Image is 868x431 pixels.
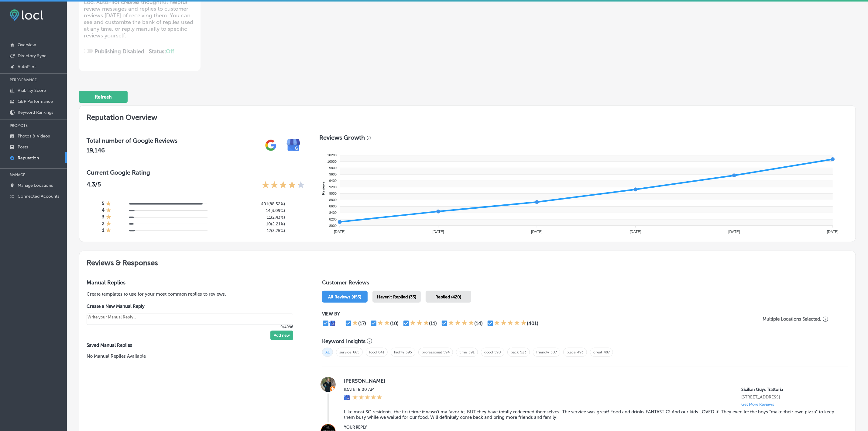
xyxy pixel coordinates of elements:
a: 493 [577,350,584,354]
p: VIEW BY [322,311,743,317]
a: 594 [443,350,450,354]
label: YOUR REPLY [344,425,839,429]
h5: 17 ( 3.75% ) [222,228,285,233]
a: service [339,350,352,354]
h5: 10 ( 2.21% ) [222,221,285,227]
tspan: 8000 [329,224,336,228]
div: 5 Stars [352,395,382,401]
h4: 5 [102,201,104,207]
a: good [484,350,493,354]
tspan: 9000 [329,192,336,195]
a: great [593,350,602,354]
label: [PERSON_NAME] [344,378,839,384]
p: Photos & Videos [18,134,50,139]
h3: Keyword Insights [322,338,365,345]
span: All [322,348,333,357]
tspan: 8400 [329,211,336,215]
p: Multiple Locations Selected. [763,316,822,322]
a: 641 [378,350,384,354]
div: (14) [474,321,483,326]
h4: 4 [102,207,105,214]
div: 4.3 Stars [262,181,305,190]
h3: Total number of Google Reviews [87,137,177,144]
h2: 19,146 [87,147,177,154]
img: fda3e92497d09a02dc62c9cd864e3231.png [10,9,43,21]
a: back [511,350,519,354]
button: Add new [270,331,293,340]
a: highly [394,350,404,354]
h1: Customer Reviews [322,279,848,288]
p: Manage Locations [18,183,53,188]
div: (10) [390,321,399,326]
a: 590 [494,350,501,354]
a: time [459,350,467,354]
h3: Reviews Growth [320,134,365,141]
p: Reputation [18,155,39,161]
p: Create templates to use for your most common replies to reviews. [87,291,303,297]
a: place [567,350,576,354]
div: 1 Star [106,221,112,228]
tspan: 9400 [329,179,336,182]
span: All Reviews (453) [328,294,362,300]
p: Get More Reviews [741,402,774,407]
img: e7ababfa220611ac49bdb491a11684a6.png [282,134,305,157]
tspan: 10200 [327,153,337,157]
div: 1 Star [106,201,111,207]
p: AutoPilot [18,64,36,69]
div: (11) [429,321,437,326]
tspan: 10000 [327,160,337,163]
tspan: [DATE] [728,230,740,234]
h5: 11 ( 2.43% ) [222,215,285,220]
a: 507 [551,350,557,354]
h4: 3 [102,214,105,221]
button: Refresh [79,91,128,103]
div: 3 Stars [410,320,429,327]
tspan: 8800 [329,198,336,202]
a: professional [422,350,442,354]
label: [DATE] 8:00 AM [344,387,382,392]
tspan: [DATE] [531,230,543,234]
tspan: [DATE] [827,230,839,234]
label: Saved Manual Replies [87,342,303,348]
p: No Manual Replies Available [87,353,303,360]
h3: Current Google Rating [87,169,305,176]
p: 9800 W Skye Canyon Park Dr Suite 190 [741,395,839,400]
span: Haven't Replied (33) [377,294,416,300]
tspan: 9600 [329,172,336,176]
p: 0/4096 [87,325,293,329]
tspan: 8600 [329,205,336,208]
a: 685 [353,350,359,354]
p: Connected Accounts [18,194,59,199]
a: friendly [536,350,549,354]
a: 523 [520,350,527,354]
tspan: 8200 [329,217,336,221]
img: gPZS+5FD6qPJAAAAABJRU5ErkJggg== [259,134,282,157]
div: 1 Star [106,207,112,214]
h4: 2 [102,221,105,228]
blockquote: Like most SC residents, the first time it wasn't my favorite, BUT they have totally redeemed them... [344,409,839,420]
div: 2 Stars [377,320,390,327]
a: 595 [406,350,412,354]
div: (17) [358,321,366,326]
div: 1 Star [106,228,111,234]
p: Keyword Rankings [18,110,53,115]
h3: Manual Replies [87,279,303,286]
a: 591 [468,350,475,354]
a: food [369,350,377,354]
tspan: [DATE] [630,230,641,234]
p: GBP Performance [18,99,53,104]
p: Visibility Score [18,88,46,93]
div: 1 Star [352,320,358,327]
p: Directory Sync [18,53,46,58]
h5: 401 ( 88.52% ) [222,201,285,207]
span: Replied (420) [436,294,461,300]
h5: 14 ( 3.09% ) [222,208,285,213]
p: Sicilian Guys Trattoria [741,387,839,392]
tspan: [DATE] [334,230,345,234]
div: 4 Stars [448,320,474,327]
tspan: 9800 [329,166,336,170]
tspan: 9200 [329,185,336,189]
tspan: [DATE] [432,230,444,234]
h4: 1 [102,228,104,234]
h2: Reviews & Responses [79,251,856,272]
